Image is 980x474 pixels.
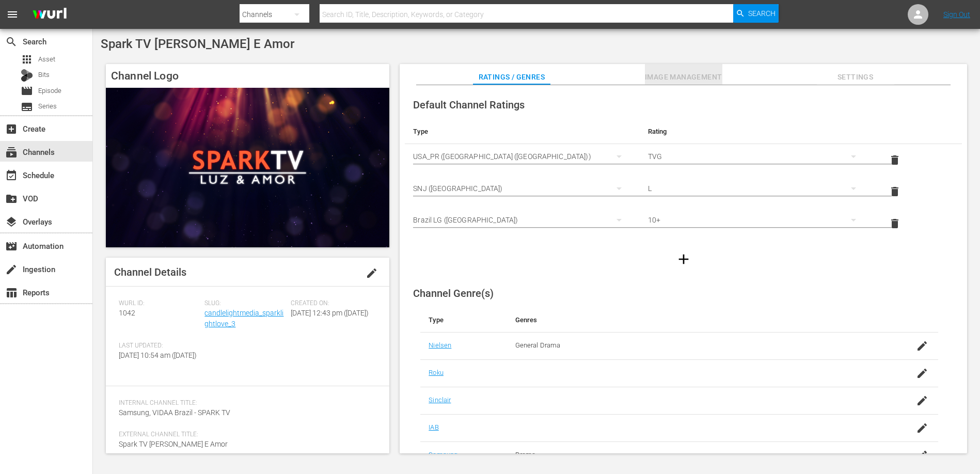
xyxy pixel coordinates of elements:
span: delete [889,154,901,166]
div: Brazil LG ([GEOGRAPHIC_DATA]) [413,206,631,234]
span: Channel Genre(s) [413,287,494,299]
div: L [648,174,866,203]
span: Ingestion [5,263,18,276]
a: Samsung [429,451,457,459]
th: Type [405,119,639,144]
div: TVG [648,142,866,171]
div: 10+ [648,206,866,234]
h4: Channel Logo [106,64,389,88]
span: Automation [5,240,18,252]
th: Genres [507,308,881,333]
button: delete [882,148,907,172]
span: Overlays [5,216,18,228]
span: [DATE] 12:43 pm ([DATE]) [291,309,369,317]
span: Series [38,101,57,112]
span: Samsung, VIDAA Brazil - SPARK TV [119,408,230,417]
span: Bits [38,70,50,80]
span: VOD [5,193,18,205]
span: Wurl ID: [119,299,199,308]
a: Roku [429,369,444,376]
span: Image Management [645,71,722,84]
span: 1042 [119,309,135,317]
a: Sign Out [943,10,970,19]
a: candlelightmedia_sparklightlove_3 [204,309,283,328]
span: menu [6,8,19,21]
span: Episode [38,86,61,96]
div: SNJ ([GEOGRAPHIC_DATA]) [413,174,631,203]
a: Sinclair [429,396,451,404]
span: Created On: [291,299,371,308]
th: Rating [640,119,874,144]
span: edit [366,267,378,279]
button: edit [359,261,384,286]
span: Search [748,4,776,23]
span: Spark TV [PERSON_NAME] E Amor [101,37,294,51]
span: Spark TV [PERSON_NAME] E Amor [119,440,228,448]
a: Nielsen [429,341,451,349]
img: ans4CAIJ8jUAAAAAAAAAAAAAAAAAAAAAAAAgQb4GAAAAAAAAAAAAAAAAAAAAAAAAJMjXAAAAAAAAAAAAAAAAAAAAAAAAgAT5G... [25,3,74,27]
a: IAB [429,423,438,431]
span: Settings [817,71,894,84]
span: Default Channel Ratings [413,99,525,111]
span: delete [889,217,901,230]
span: Internal Channel Title: [119,399,371,407]
span: Channel Details [114,266,186,278]
span: Asset [38,54,55,65]
span: Create [5,123,18,135]
span: Series [21,101,33,113]
span: Schedule [5,169,18,182]
span: Channels [5,146,18,159]
span: Slug: [204,299,285,308]
span: Asset [21,53,33,66]
span: Last Updated: [119,342,199,350]
button: delete [882,211,907,236]
button: Search [733,4,779,23]
span: Ratings / Genres [473,71,550,84]
div: Bits [21,69,33,82]
span: Reports [5,287,18,299]
img: Spark TV Luz E Amor [106,88,389,247]
span: External Channel Title: [119,431,371,439]
span: [DATE] 10:54 am ([DATE]) [119,351,197,359]
span: delete [889,185,901,198]
table: simple table [405,119,962,240]
th: Type [420,308,507,333]
span: Search [5,36,18,48]
button: delete [882,179,907,204]
span: Episode [21,85,33,97]
div: USA_PR ([GEOGRAPHIC_DATA] ([GEOGRAPHIC_DATA])) [413,142,631,171]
